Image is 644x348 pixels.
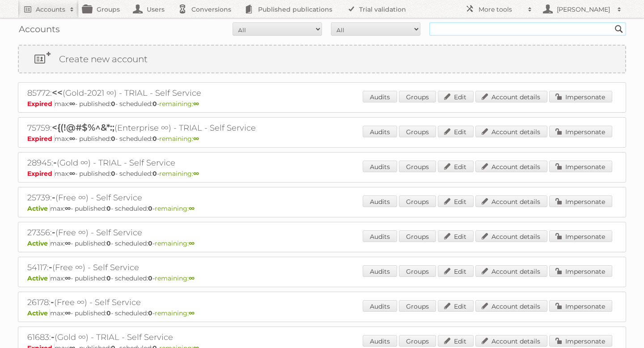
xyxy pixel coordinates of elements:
[27,100,55,108] span: Expired
[27,239,617,247] p: max: - published: - scheduled: -
[69,100,75,108] strong: ∞
[549,300,612,312] a: Impersonate
[159,100,199,108] span: remaining:
[69,135,75,143] strong: ∞
[65,239,71,247] strong: ∞
[549,230,612,242] a: Impersonate
[27,157,340,169] h2: 28945: (Gold ∞) - TRIAL - Self Service
[27,122,340,134] h2: 75759: (Enterprise ∞) - TRIAL - Self Service
[475,91,547,102] a: Account details
[155,204,195,212] span: remaining:
[36,5,65,14] h2: Accounts
[65,204,71,212] strong: ∞
[363,161,397,172] a: Audits
[51,331,55,342] span: -
[52,227,55,238] span: -
[106,274,111,282] strong: 0
[399,230,436,242] a: Groups
[475,230,547,242] a: Account details
[27,309,617,317] p: max: - published: - scheduled: -
[65,274,71,282] strong: ∞
[155,274,195,282] span: remaining:
[612,22,626,36] input: Search
[475,300,547,312] a: Account details
[153,100,157,108] strong: 0
[52,87,63,98] span: <<
[52,122,114,133] span: <{(!@#$%^&*:;
[27,297,340,308] h2: 26178: (Free ∞) - Self Service
[27,239,50,247] span: Active
[69,170,75,178] strong: ∞
[27,227,340,238] h2: 27356: (Free ∞) - Self Service
[549,265,612,277] a: Impersonate
[475,265,547,277] a: Account details
[189,239,195,247] strong: ∞
[153,170,157,178] strong: 0
[19,46,625,72] a: Create new account
[148,309,153,317] strong: 0
[27,192,340,204] h2: 25739: (Free ∞) - Self Service
[189,309,195,317] strong: ∞
[27,204,50,212] span: Active
[438,230,474,242] a: Edit
[363,335,397,347] a: Audits
[475,335,547,347] a: Account details
[51,297,54,307] span: -
[193,135,199,143] strong: ∞
[189,274,195,282] strong: ∞
[27,100,617,108] p: max: - published: - scheduled: -
[155,309,195,317] span: remaining:
[27,170,55,178] span: Expired
[475,195,547,207] a: Account details
[111,170,115,178] strong: 0
[549,335,612,347] a: Impersonate
[27,87,340,99] h2: 85772: (Gold-2021 ∞) - TRIAL - Self Service
[148,274,153,282] strong: 0
[27,274,50,282] span: Active
[65,309,71,317] strong: ∞
[399,126,436,137] a: Groups
[52,192,55,203] span: -
[159,170,199,178] span: remaining:
[479,5,523,14] h2: More tools
[363,91,397,102] a: Audits
[27,204,617,212] p: max: - published: - scheduled: -
[363,126,397,137] a: Audits
[399,335,436,347] a: Groups
[549,161,612,172] a: Impersonate
[106,309,111,317] strong: 0
[438,335,474,347] a: Edit
[363,300,397,312] a: Audits
[148,239,153,247] strong: 0
[27,135,55,143] span: Expired
[438,161,474,172] a: Edit
[27,274,617,282] p: max: - published: - scheduled: -
[438,195,474,207] a: Edit
[27,309,50,317] span: Active
[27,135,617,143] p: max: - published: - scheduled: -
[399,91,436,102] a: Groups
[438,300,474,312] a: Edit
[193,170,199,178] strong: ∞
[363,195,397,207] a: Audits
[53,157,57,168] span: -
[153,135,157,143] strong: 0
[399,265,436,277] a: Groups
[111,135,115,143] strong: 0
[27,262,340,273] h2: 54117: (Free ∞) - Self Service
[189,204,195,212] strong: ∞
[438,126,474,137] a: Edit
[549,195,612,207] a: Impersonate
[438,91,474,102] a: Edit
[193,100,199,108] strong: ∞
[549,126,612,137] a: Impersonate
[155,239,195,247] span: remaining:
[159,135,199,143] span: remaining:
[27,331,340,343] h2: 61683: (Gold ∞) - TRIAL - Self Service
[111,100,115,108] strong: 0
[106,204,111,212] strong: 0
[106,239,111,247] strong: 0
[399,161,436,172] a: Groups
[555,5,613,14] h2: [PERSON_NAME]
[438,265,474,277] a: Edit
